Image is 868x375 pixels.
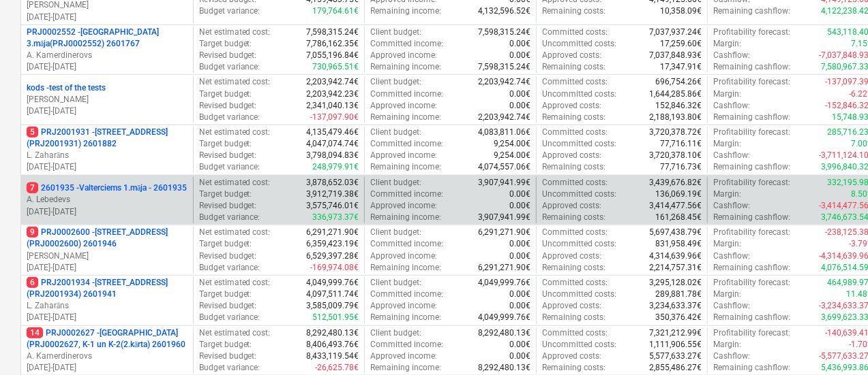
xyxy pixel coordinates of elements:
p: -137,097.90€ [310,112,359,123]
p: Remaining income : [370,5,441,17]
p: 4,314,639.96€ [649,250,702,262]
p: Revised budget : [199,150,257,161]
p: Net estimated cost : [199,27,271,38]
p: Committed income : [370,88,443,100]
p: 0.00€ [509,100,530,112]
p: 4,049,999.76€ [478,312,530,323]
p: 0.00€ [509,339,530,350]
p: Remaining cashflow : [713,312,790,323]
p: Client budget : [370,127,421,138]
div: PRJ0002552 -[GEOGRAPHIC_DATA] 3.māja(PRJ0002552) 2601767A. Kamerdinerovs[DATE]-[DATE] [27,27,188,74]
p: Revised budget : [199,200,257,212]
p: 0.00€ [509,38,530,50]
p: 730,965.51€ [312,61,359,73]
p: 1,111,906.55€ [649,339,702,350]
p: Committed income : [370,38,443,50]
p: kods - test of the tests [27,82,106,94]
p: Profitability forecast : [713,277,790,289]
p: 6,529,397.28€ [306,250,359,262]
p: Uncommitted costs : [542,38,616,50]
p: 0.00€ [509,238,530,250]
p: Budget variance : [199,212,260,223]
p: Remaining cashflow : [713,161,790,173]
p: Remaining costs : [542,61,605,73]
p: 336,973.37€ [312,212,359,223]
iframe: Chat Widget [800,310,868,375]
p: 4,097,511.74€ [306,289,359,300]
p: Budget variance : [199,5,260,17]
p: Committed costs : [542,227,608,238]
span: 9 [27,227,38,238]
p: Committed costs : [542,27,608,38]
p: 3,878,652.03€ [306,177,359,189]
p: Client budget : [370,327,421,339]
p: Margin : [713,189,741,200]
p: Margin : [713,289,741,300]
p: Client budget : [370,277,421,289]
p: Remaining income : [370,212,441,223]
p: 7,055,196.84€ [306,50,359,61]
p: Profitability forecast : [713,177,790,189]
p: 6,291,271.90€ [478,262,530,274]
p: [DATE] - [DATE] [27,262,188,274]
p: Budget variance : [199,61,260,73]
p: Committed costs : [542,127,608,138]
p: Margin : [713,138,741,150]
p: 8,406,493.76€ [306,339,359,350]
p: Margin : [713,88,741,100]
p: 77,716.11€ [660,138,702,150]
p: Revised budget : [199,250,257,262]
p: 0.00€ [509,189,530,200]
p: 77,716.73€ [660,161,702,173]
p: Uncommitted costs : [542,238,616,250]
p: Net estimated cost : [199,127,271,138]
p: Remaining income : [370,362,441,374]
p: Committed income : [370,339,443,350]
p: Target budget : [199,138,252,150]
p: Remaining cashflow : [713,212,790,223]
p: 7,598,315.24€ [306,27,359,38]
p: L. Zaharāns [27,300,188,312]
p: Approved costs : [542,100,601,112]
p: 831,958.49€ [655,238,702,250]
p: Revised budget : [199,50,257,61]
p: 0.00€ [509,88,530,100]
p: Cashflow : [713,300,750,312]
p: Remaining cashflow : [713,112,790,123]
p: 3,414,477.56€ [649,200,702,212]
p: 10,358.09€ [660,5,702,17]
p: Remaining cashflow : [713,262,790,274]
p: 17,259.60€ [660,38,702,50]
p: Budget variance : [199,161,260,173]
p: Target budget : [199,289,252,300]
p: Target budget : [199,189,252,200]
p: 3,907,941.99€ [478,212,530,223]
p: 3,575,746.01€ [306,200,359,212]
p: Margin : [713,238,741,250]
p: Uncommitted costs : [542,88,616,100]
p: -26,625.78€ [315,362,359,374]
p: Remaining cashflow : [713,5,790,17]
p: PRJ0002627 - [GEOGRAPHIC_DATA] (PRJ0002627, K-1 un K-2(2.kārta) 2601960 [27,327,188,350]
p: 3,439,676.82€ [649,177,702,189]
p: 4,074,557.06€ [478,161,530,173]
p: L. Zaharāns [27,150,188,161]
p: 5,577,633.27€ [649,350,702,362]
p: 6,359,423.19€ [306,238,359,250]
p: Revised budget : [199,350,257,362]
p: Approved income : [370,250,437,262]
p: [DATE] - [DATE] [27,105,188,117]
p: 2,214,757.31€ [649,262,702,274]
p: Remaining costs : [542,5,605,17]
p: 2,855,486.27€ [649,362,702,374]
p: 3,585,009.79€ [306,300,359,312]
p: PRJ2001931 - [STREET_ADDRESS] (PRJ2001931) 2601882 [27,127,188,150]
p: 9,254.00€ [494,150,530,161]
p: Uncommitted costs : [542,289,616,300]
p: Profitability forecast : [713,127,790,138]
p: Client budget : [370,27,421,38]
p: Budget variance : [199,262,260,274]
p: Remaining cashflow : [713,61,790,73]
p: Client budget : [370,76,421,88]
